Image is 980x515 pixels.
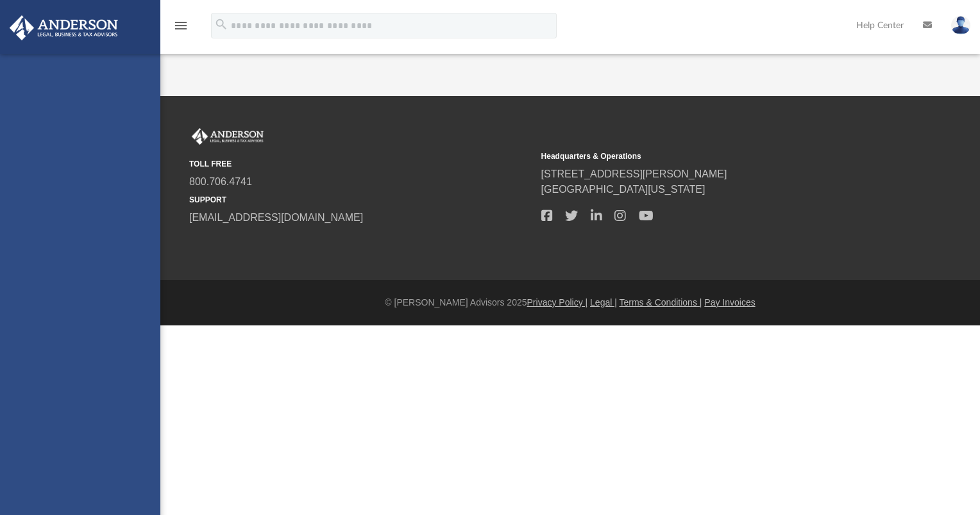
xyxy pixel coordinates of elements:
i: search [214,17,228,31]
a: Pay Invoices [704,297,755,307]
a: Legal | [590,297,617,307]
small: TOLL FREE [189,158,532,170]
a: [EMAIL_ADDRESS][DOMAIN_NAME] [189,212,363,223]
small: SUPPORT [189,194,532,206]
img: Anderson Advisors Platinum Portal [6,15,122,40]
a: menu [173,24,189,33]
a: [GEOGRAPHIC_DATA][US_STATE] [541,184,705,195]
a: [STREET_ADDRESS][PERSON_NAME] [541,168,727,179]
div: © [PERSON_NAME] Advisors 2025 [160,296,980,309]
a: Terms & Conditions | [620,297,702,307]
i: menu [173,18,189,33]
a: Privacy Policy | [527,297,588,307]
img: Anderson Advisors Platinum Portal [189,128,266,145]
img: User Pic [951,16,970,35]
small: Headquarters & Operations [541,151,884,162]
a: 800.706.4741 [189,176,252,187]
